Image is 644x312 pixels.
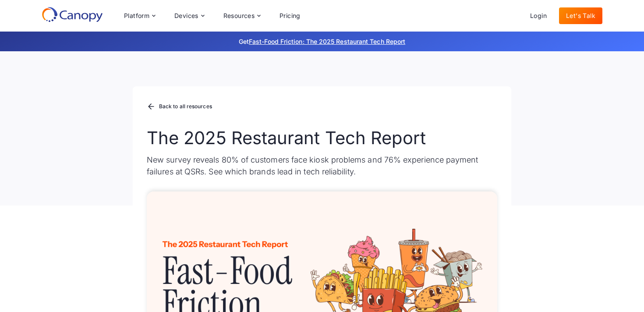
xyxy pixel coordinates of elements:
[223,13,255,19] div: Resources
[249,38,405,45] a: Fast-Food Friction: The 2025 Restaurant Tech Report
[174,13,198,19] div: Devices
[107,37,537,46] p: Get
[272,7,308,24] a: Pricing
[147,101,212,113] a: Back to all resources
[167,7,211,25] div: Devices
[216,7,267,25] div: Resources
[124,13,149,19] div: Platform
[559,7,602,24] a: Let's Talk
[147,128,497,149] h1: The 2025 Restaurant Tech Report
[117,7,162,25] div: Platform
[159,104,212,109] div: Back to all resources
[523,7,554,24] a: Login
[147,154,497,177] p: New survey reveals 80% of customers face kiosk problems and 76% experience payment failures at QS...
